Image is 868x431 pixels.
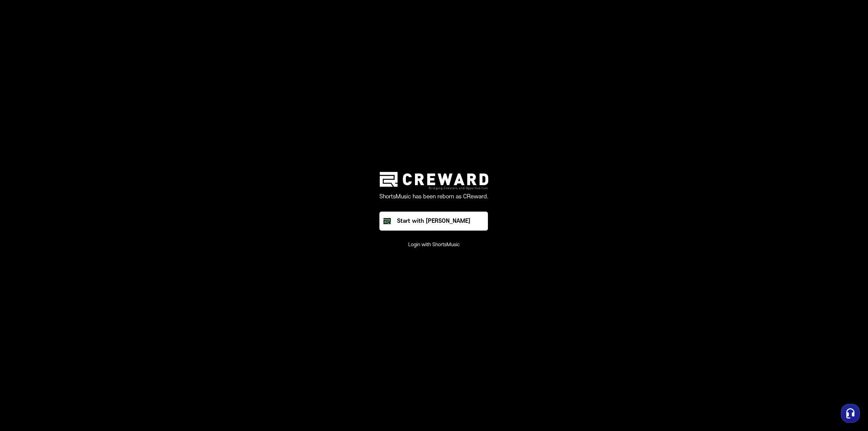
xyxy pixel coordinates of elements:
div: Start with [PERSON_NAME] [397,217,470,225]
a: Start with [PERSON_NAME] [379,212,489,231]
p: ShortsMusic has been reborn as CReward. [379,193,489,201]
button: Login with ShortsMusic [408,241,460,248]
img: creward logo [380,172,488,190]
button: Start with [PERSON_NAME] [379,212,488,231]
